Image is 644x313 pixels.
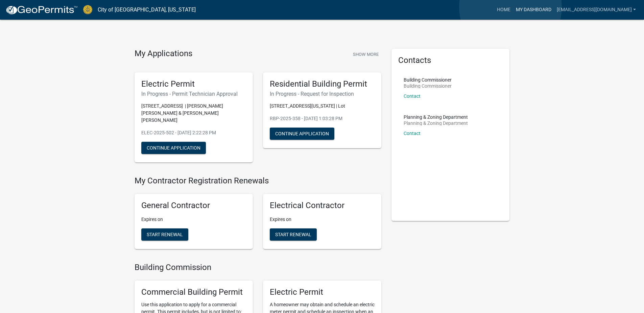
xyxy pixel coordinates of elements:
[141,228,188,241] button: Start Renewal
[141,129,246,136] p: ELEC-2025-502 - [DATE] 2:22:28 PM
[270,128,334,140] button: Continue Application
[135,176,381,186] h4: My Contractor Registration Renewals
[83,5,92,14] img: City of Jeffersonville, Indiana
[270,91,375,97] h6: In Progress - Request for Inspection
[141,287,246,297] h5: Commercial Building Permit
[494,3,513,16] a: Home
[141,103,246,124] p: [STREET_ADDRESS] | [PERSON_NAME] [PERSON_NAME] & [PERSON_NAME] [PERSON_NAME]
[513,3,554,16] a: My Dashboard
[404,121,468,126] p: Planning & Zoning Department
[141,216,246,223] p: Expires on
[404,93,421,99] a: Contact
[270,115,375,122] p: RBP-2025-358 - [DATE] 1:03:28 PM
[404,131,421,136] a: Contact
[98,4,196,16] a: City of [GEOGRAPHIC_DATA], [US_STATE]
[404,115,468,119] p: Planning & Zoning Department
[270,216,375,223] p: Expires on
[141,201,246,210] h5: General Contractor
[135,49,192,59] h4: My Applications
[135,176,381,254] wm-registration-list-section: My Contractor Registration Renewals
[270,228,317,241] button: Start Renewal
[141,142,206,154] button: Continue Application
[275,232,311,237] span: Start Renewal
[398,55,503,65] h5: Contacts
[554,3,639,16] a: [EMAIL_ADDRESS][DOMAIN_NAME]
[404,77,452,82] p: Building Commissioner
[141,91,246,97] h6: In Progress - Permit Technician Approval
[270,103,375,110] p: [STREET_ADDRESS][US_STATE] | Lot
[270,201,375,210] h5: Electrical Contractor
[270,287,375,297] h5: Electric Permit
[141,79,246,89] h5: Electric Permit
[350,49,381,60] button: Show More
[404,84,452,88] p: Building Commissioner
[270,79,375,89] h5: Residential Building Permit
[147,232,183,237] span: Start Renewal
[135,263,381,272] h4: Building Commission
